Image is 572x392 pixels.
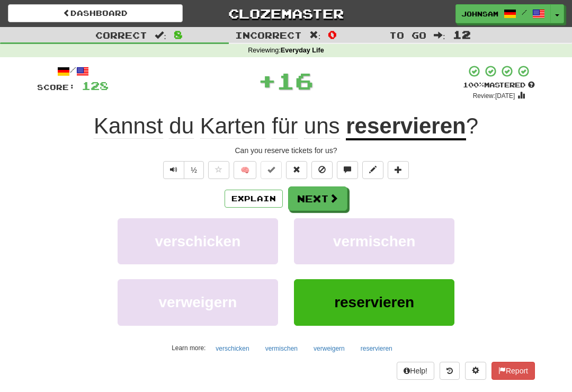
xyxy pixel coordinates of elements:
[308,341,351,357] button: verweigern
[362,161,383,179] button: Edit sentence (alt+d)
[199,4,373,23] a: Clozemaster
[158,294,237,310] span: verweigern
[389,30,426,40] span: To go
[397,362,434,380] button: Help!
[37,145,535,156] div: Can you reserve tickets for us?
[463,81,535,90] div: Mastered
[118,279,278,325] button: verweigern
[161,161,204,179] div: Text-to-speech controls
[276,67,314,94] span: 16
[235,30,302,40] span: Incorrect
[288,186,347,211] button: Next
[453,28,471,41] span: 12
[225,190,283,208] button: Explain
[334,294,414,310] span: reservieren
[234,161,256,179] button: 🧠
[522,8,527,16] span: /
[261,161,282,179] button: Set this sentence to 100% Mastered (alt+m)
[346,113,466,140] u: reservieren
[337,161,358,179] button: Discuss sentence (alt+u)
[388,161,409,179] button: Add to collection (alt+a)
[210,341,255,357] button: verschicken
[200,113,266,139] span: Karten
[281,47,324,54] strong: Everyday Life
[174,28,183,41] span: 8
[8,4,183,22] a: Dashboard
[440,362,460,380] button: Round history (alt+y)
[94,113,163,139] span: Kannst
[163,161,184,179] button: Play sentence audio (ctl+space)
[294,218,454,264] button: vermischen
[311,161,333,179] button: Ignore sentence (alt+i)
[294,279,454,325] button: reservieren
[466,113,478,138] span: ?
[473,92,515,100] small: Review: [DATE]
[208,161,229,179] button: Favorite sentence (alt+f)
[155,233,240,250] span: verschicken
[286,161,307,179] button: Reset to 0% Mastered (alt+r)
[82,79,109,92] span: 128
[258,65,276,96] span: +
[118,218,278,264] button: verschicken
[272,113,298,139] span: für
[434,31,445,40] span: :
[172,344,205,352] small: Learn more:
[491,362,535,380] button: Report
[333,233,416,250] span: vermischen
[328,28,337,41] span: 0
[260,341,303,357] button: vermischen
[37,65,109,78] div: /
[355,341,398,357] button: reservieren
[463,81,484,89] span: 100 %
[309,31,321,40] span: :
[304,113,340,139] span: uns
[461,9,498,19] span: Johnsam
[169,113,194,139] span: du
[184,161,204,179] button: ½
[155,31,166,40] span: :
[37,83,75,92] span: Score:
[455,4,551,23] a: Johnsam /
[95,30,147,40] span: Correct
